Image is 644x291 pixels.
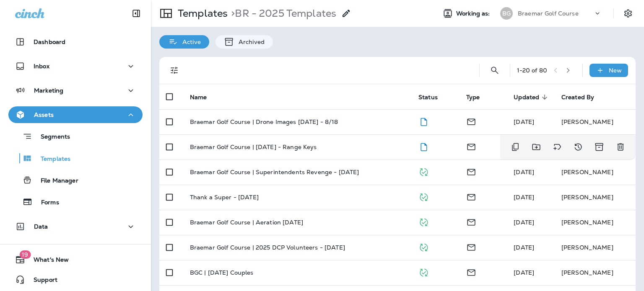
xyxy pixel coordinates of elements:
button: Collapse Sidebar [125,5,148,22]
p: File Manager [32,177,78,185]
p: Dashboard [34,39,65,45]
button: Add tags [549,139,566,155]
div: BG [500,7,513,20]
button: Dashboard [8,33,143,50]
span: What's New [25,256,69,266]
p: Braemar Golf Course | Superintendents Revenge - [DATE] [190,169,359,175]
span: 19 [19,250,31,259]
span: Support [25,276,57,286]
td: [PERSON_NAME] [555,185,636,210]
p: Braemar Golf Course | 2025 DCP Volunteers - [DATE] [190,244,345,251]
span: Name [190,94,207,101]
p: Inbox [34,63,49,70]
span: Email [466,218,476,225]
span: Email [466,167,476,175]
button: Archive [591,139,608,155]
p: Braemar Golf Course | Aeration [DATE] [190,219,303,226]
p: Archived [234,39,265,45]
p: Braemar Golf Course [518,10,579,17]
p: BGC | [DATE] Couples [190,269,254,276]
button: Segments [8,127,143,145]
button: Support [8,271,143,288]
button: Templates [8,149,143,167]
span: Email [466,193,476,200]
p: Assets [34,111,54,118]
button: Duplicate [507,139,524,155]
span: Published [418,193,429,200]
span: Created By [561,93,605,101]
span: Draft [418,142,429,150]
span: Status [418,94,438,101]
p: Forms [33,199,59,207]
button: Marketing [8,82,143,99]
p: BR - 2025 Templates [228,7,336,20]
button: Delete [612,139,629,155]
span: Meredith Otero [514,193,534,201]
span: Updated [514,93,550,101]
p: Marketing [34,87,63,94]
span: Email [466,268,476,276]
td: [PERSON_NAME] [555,160,636,185]
td: [PERSON_NAME] [555,260,636,285]
button: Filters [166,62,183,79]
p: Thank a Super - [DATE] [190,194,259,201]
button: Inbox [8,58,143,75]
span: Meredith Otero [514,219,534,226]
button: File Manager [8,171,143,189]
span: Status [418,93,449,101]
span: Meredith Otero [514,269,534,276]
span: Type [466,93,491,101]
div: 1 - 20 of 80 [517,67,547,74]
span: Working as: [456,10,492,17]
p: Braemar Golf Course | Drone Images [DATE] - 8/18 [190,118,338,125]
button: Move to folder [528,139,545,155]
span: Published [418,218,429,225]
span: Email [466,117,476,125]
span: Name [190,93,218,101]
button: 19What's New [8,251,143,268]
p: Templates [32,155,70,163]
button: Data [8,218,143,235]
span: Published [418,167,429,175]
span: Updated [514,94,539,101]
span: Email [466,243,476,250]
span: Email [466,142,476,150]
p: Braemar Golf Course | [DATE] - Range Keys [190,144,317,150]
td: [PERSON_NAME] [555,109,636,134]
span: Draft [418,117,429,125]
td: [PERSON_NAME] [555,235,636,260]
button: Forms [8,193,143,211]
p: Data [34,223,48,230]
span: Published [418,243,429,250]
td: [PERSON_NAME] [555,210,636,235]
p: New [609,67,622,74]
button: Search Templates [486,62,503,79]
p: Segments [32,133,70,142]
span: Jake Hopkins [514,118,534,126]
p: Active [178,39,201,45]
span: Published [418,268,429,276]
button: View Changelog [570,139,587,155]
span: Type [466,94,480,101]
span: Meredith Otero [514,168,534,176]
span: Created By [561,94,594,101]
p: Templates [174,7,228,20]
span: Meredith Otero [514,244,534,251]
button: Assets [8,106,143,123]
button: Settings [621,6,636,21]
